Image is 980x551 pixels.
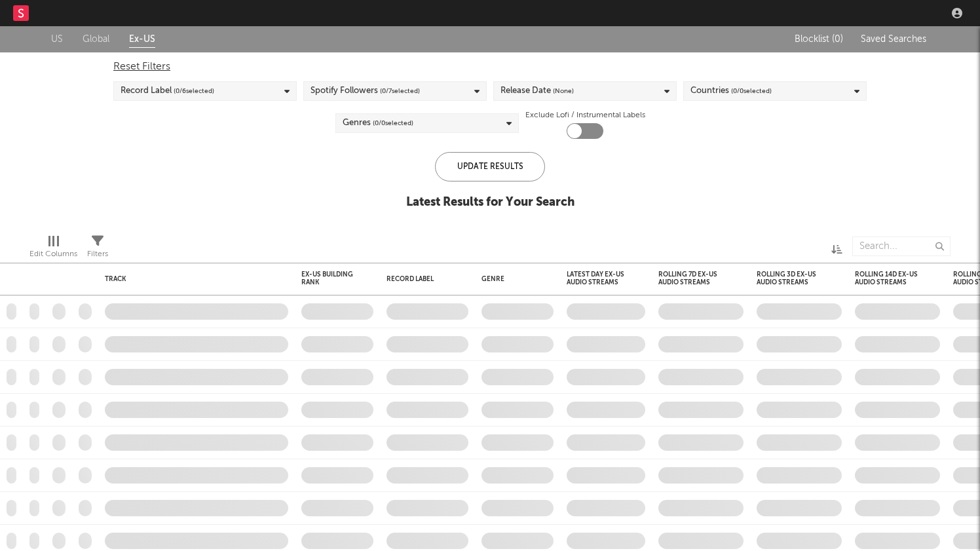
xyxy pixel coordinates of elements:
div: Rolling 3D Ex-US Audio Streams [757,271,822,286]
button: Saved Searches [857,34,929,45]
div: Ex-US Building Rank [301,271,354,286]
div: Record Label [121,83,214,99]
span: ( 0 / 0 selected) [731,83,772,99]
div: Record Label [386,275,449,283]
span: Blocklist [795,35,843,44]
div: Track [105,275,282,283]
span: ( 0 ) [832,35,843,44]
a: Ex-US [129,31,155,48]
span: ( 0 / 6 selected) [174,83,214,99]
span: ( 0 / 0 selected) [373,115,413,131]
div: Edit Columns [29,230,77,268]
div: Latest Results for Your Search [406,195,575,210]
div: Filters [87,230,108,268]
div: Spotify Followers [311,83,420,99]
div: Reset Filters [113,59,867,75]
div: Genre [481,275,547,283]
div: Rolling 7D Ex-US Audio Streams [658,271,724,286]
div: Rolling 14D Ex-US Audio Streams [855,271,920,286]
span: (None) [553,83,574,99]
div: Genres [343,115,413,131]
div: Edit Columns [29,246,77,262]
div: Update Results [435,152,545,181]
span: Saved Searches [861,35,929,44]
a: US [51,31,63,48]
div: Countries [690,83,772,99]
a: Global [83,31,109,48]
input: Search... [852,237,951,256]
div: Release Date [500,83,574,99]
span: ( 0 / 7 selected) [380,83,420,99]
label: Exclude Lofi / Instrumental Labels [525,107,645,123]
div: Latest Day Ex-US Audio Streams [567,271,626,286]
div: Filters [87,246,108,262]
